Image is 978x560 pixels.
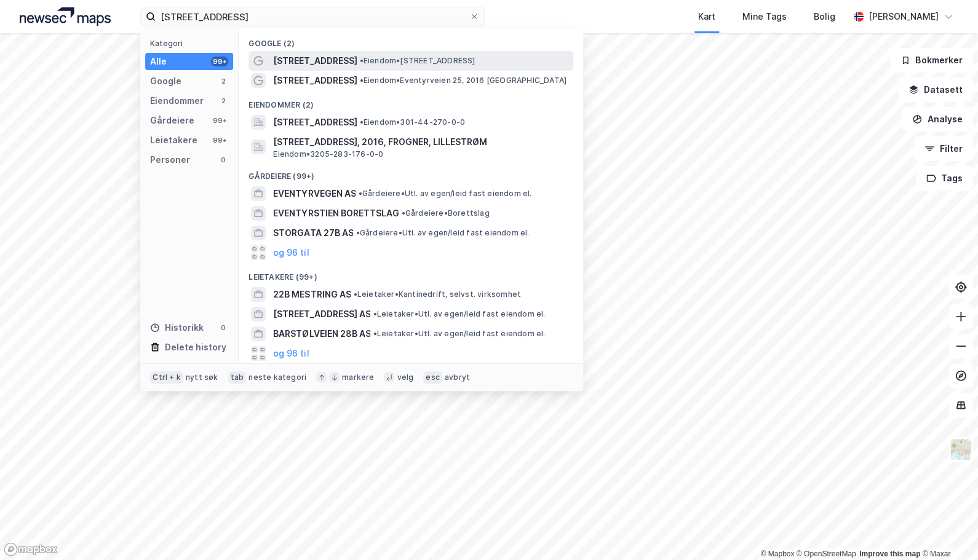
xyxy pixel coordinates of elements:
div: 2 [218,96,228,106]
div: Bolig [814,9,835,24]
div: esc [423,371,442,384]
a: Mapbox homepage [4,542,58,556]
span: [STREET_ADDRESS] [273,53,357,68]
iframe: Chat Widget [916,501,978,560]
span: [STREET_ADDRESS] AS [273,307,370,321]
div: Kart [698,9,715,24]
div: neste kategori [248,373,306,382]
div: 99+ [211,135,228,145]
span: 22B MESTRING AS [273,287,351,302]
div: Leietakere [150,133,197,148]
div: Mine Tags [742,9,787,24]
div: Ctrl + k [150,371,183,384]
div: 0 [218,323,228,333]
div: 99+ [211,116,228,125]
span: Leietaker • Utl. av egen/leid fast eiendom el. [373,309,545,319]
button: Tags [916,166,973,191]
div: Google (2) [239,29,583,51]
div: nytt søk [186,373,218,382]
div: Personer [150,152,190,167]
a: OpenStreetMap [797,550,856,558]
button: Analyse [902,107,973,132]
span: • [359,56,363,65]
span: EVENTYRVEGEN AS [273,186,356,201]
img: logo.a4113a55bc3d86da70a041830d287a7e.svg [20,7,111,26]
div: 0 [218,155,228,165]
div: Gårdeiere (99+) [239,162,583,184]
span: • [358,189,362,198]
span: [STREET_ADDRESS] [273,115,357,130]
img: Z [949,438,972,461]
span: • [359,76,363,85]
span: STORGATA 27B AS [273,226,353,240]
span: • [359,117,363,127]
input: Søk på adresse, matrikkel, gårdeiere, leietakere eller personer [156,7,469,26]
span: Eiendom • 301-44-270-0-0 [359,117,465,127]
div: Eiendommer (2) [239,90,583,112]
span: Gårdeiere • Borettslag [401,208,489,218]
span: • [373,329,376,338]
span: Leietaker • Kantinedrift, selvst. virksomhet [353,290,521,299]
div: avbryt [445,373,470,382]
div: Gårdeiere [150,113,194,128]
div: Eiendommer [150,93,204,108]
a: Improve this map [859,550,920,558]
div: Delete history [165,340,226,355]
div: Leietakere (99+) [239,262,583,285]
div: Kategori [150,39,233,48]
span: [STREET_ADDRESS] [273,73,357,88]
span: • [373,309,376,318]
div: Alle [150,54,167,69]
button: og 96 til [273,346,309,361]
span: • [353,290,357,299]
span: Eiendom • 3205-283-176-0-0 [273,149,383,159]
div: [PERSON_NAME] [869,9,939,24]
div: markere [342,373,374,382]
a: Mapbox [760,550,794,558]
div: 2 [218,76,228,86]
div: Historikk [150,320,204,335]
span: Gårdeiere • Utl. av egen/leid fast eiendom el. [356,228,529,238]
div: 99+ [211,57,228,66]
span: Eiendom • [STREET_ADDRESS] [359,56,475,66]
span: EVENTYRSTIEN BORETTSLAG [273,206,399,221]
span: Eiendom • Eventyrveien 25, 2016 [GEOGRAPHIC_DATA] [359,76,567,85]
span: • [401,208,405,218]
div: tab [228,371,247,384]
span: • [356,228,359,237]
span: Leietaker • Utl. av egen/leid fast eiendom el. [373,329,545,339]
span: BARSTØLVEIEN 28B AS [273,326,370,341]
div: velg [397,373,413,382]
button: Datasett [898,77,973,102]
button: Filter [914,136,973,161]
button: og 96 til [273,245,309,260]
div: Google [150,74,181,89]
button: Bokmerker [890,48,973,73]
span: [STREET_ADDRESS], 2016, FROGNER, LILLESTRØM [273,135,568,149]
span: Gårdeiere • Utl. av egen/leid fast eiendom el. [358,189,531,199]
